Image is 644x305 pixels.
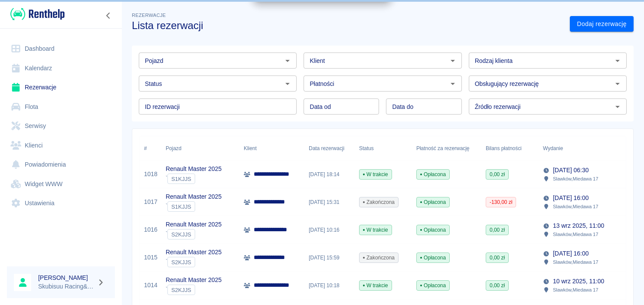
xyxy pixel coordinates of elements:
div: ` [166,201,222,212]
div: ` [166,285,222,295]
div: Wydanie [543,136,563,161]
button: Otwórz [611,78,624,90]
div: Status [355,136,412,161]
span: S2KJJS [168,287,195,293]
span: Zakończona [360,198,398,206]
div: Data rezerwacji [309,136,344,161]
a: Renthelp logo [7,7,65,21]
p: Renault Master 2025 [166,248,222,257]
span: Opłacona [417,198,449,206]
p: [DATE] 06:30 [553,166,588,175]
p: Slawków , Miedawa 17 [553,175,598,183]
button: Otwórz [281,78,294,90]
span: S1KJJS [168,203,195,210]
span: W trakcie [360,171,392,178]
a: 1018 [144,170,157,179]
input: DD.MM.YYYY [304,98,379,115]
p: Renault Master 2025 [166,220,222,229]
img: Renthelp logo [10,7,65,21]
span: Opłacona [417,254,449,262]
button: Otwórz [611,101,624,113]
input: DD.MM.YYYY [386,98,461,115]
a: Serwisy [7,116,115,136]
span: W trakcie [360,226,392,234]
div: # [144,136,147,161]
p: Slawków , Miedawa 17 [553,258,598,266]
div: Wydanie [539,136,634,161]
span: W trakcie [360,282,392,289]
p: Renault Master 2025 [166,192,222,201]
a: Ustawienia [7,193,115,213]
div: Płatność za rezerwację [416,136,470,161]
span: 0,00 zł [486,282,508,289]
a: Powiadomienia [7,155,115,174]
span: S2KJJS [168,259,195,266]
h6: [PERSON_NAME] [38,273,94,282]
span: Opłacona [417,226,449,234]
a: Rezerwacje [7,78,115,97]
div: [DATE] 18:14 [304,161,355,188]
button: Otwórz [611,55,624,67]
div: Płatność za rezerwację [412,136,481,161]
div: [DATE] 10:18 [304,272,355,299]
span: 0,00 zł [486,254,508,262]
p: 13 wrz 2025, 11:00 [553,221,604,230]
div: Status [359,136,374,161]
span: S2KJJS [168,231,195,238]
div: Pojazd [161,136,239,161]
div: ` [166,229,222,239]
div: [DATE] 15:31 [304,188,355,216]
p: Renault Master 2025 [166,164,222,174]
span: 0,00 zł [486,226,508,234]
div: ` [166,257,222,267]
p: [DATE] 16:00 [553,193,588,203]
span: Opłacona [417,171,449,178]
div: Klient [239,136,304,161]
p: Slawków , Miedawa 17 [553,286,598,294]
div: [DATE] 10:16 [304,216,355,244]
a: Dashboard [7,39,115,59]
span: 0,00 zł [486,171,508,178]
p: [DATE] 16:00 [553,249,588,258]
a: 1015 [144,253,157,262]
a: 1017 [144,197,157,207]
span: -130,00 zł [486,198,516,206]
p: Slawków , Miedawa 17 [553,203,598,210]
div: Klient [244,136,257,161]
div: ` [166,174,222,184]
p: Skubisuu Racing&Rent [38,282,94,291]
a: Klienci [7,136,115,155]
button: Zwiń nawigację [102,10,115,21]
a: Kalendarz [7,59,115,78]
span: Opłacona [417,282,449,289]
span: S1KJJS [168,176,195,182]
button: Otwórz [447,78,459,90]
div: Bilans płatności [481,136,539,161]
div: Data rezerwacji [304,136,355,161]
div: # [140,136,161,161]
a: Widget WWW [7,174,115,194]
p: Slawków , Miedawa 17 [553,230,598,238]
div: Pojazd [166,136,181,161]
a: 1016 [144,225,157,234]
div: Bilans płatności [486,136,522,161]
p: 10 wrz 2025, 11:00 [553,277,604,286]
button: Otwórz [281,55,294,67]
a: 1014 [144,281,157,290]
a: Dodaj rezerwację [570,16,634,32]
button: Otwórz [447,55,459,67]
span: Rezerwacje [132,13,166,18]
a: Flota [7,97,115,117]
div: [DATE] 15:59 [304,244,355,272]
p: Renault Master 2025 [166,275,222,285]
span: Zakończona [360,254,398,262]
h3: Lista rezerwacji [132,20,563,32]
